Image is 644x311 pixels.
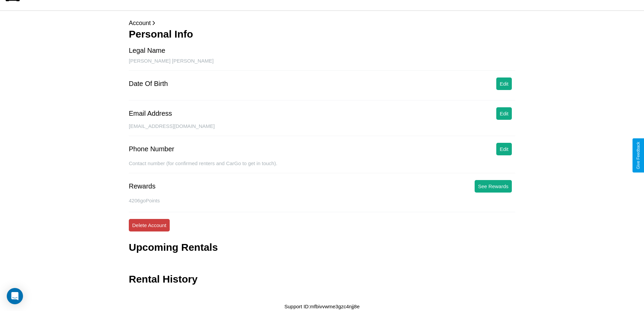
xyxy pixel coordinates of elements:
[129,110,172,117] div: Email Address
[129,242,218,253] h3: Upcoming Rentals
[496,77,512,90] button: Edit
[129,219,170,231] button: Delete Account
[129,123,515,136] div: [EMAIL_ADDRESS][DOMAIN_NAME]
[129,47,165,54] div: Legal Name
[496,107,512,120] button: Edit
[129,28,515,40] h3: Personal Info
[129,145,174,153] div: Phone Number
[636,142,641,169] div: Give Feedback
[284,302,360,311] p: Support ID: mfbivvwme3gzc4njj8e
[129,182,156,190] div: Rewards
[129,18,515,28] p: Account
[129,273,197,285] h3: Rental History
[496,143,512,155] button: Edit
[129,196,515,205] p: 4206 goPoints
[475,180,512,193] button: See Rewards
[129,80,168,88] div: Date Of Birth
[129,160,515,173] div: Contact number (for confirmed renters and CarGo to get in touch).
[129,58,515,71] div: [PERSON_NAME] [PERSON_NAME]
[7,288,23,304] div: Open Intercom Messenger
